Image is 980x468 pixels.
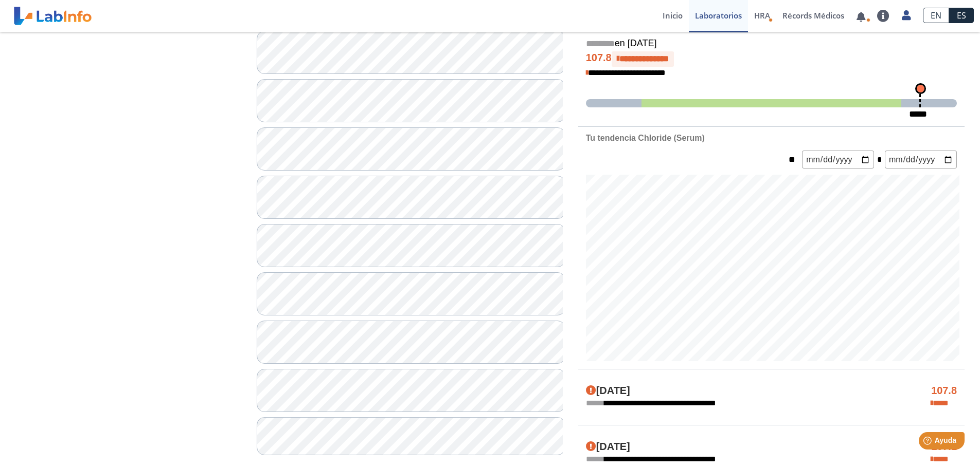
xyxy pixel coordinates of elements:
[888,428,969,457] iframe: Help widget launcher
[586,134,705,142] b: Tu tendencia Chloride (Serum)
[931,385,957,397] h4: 107.8
[586,385,630,397] h4: [DATE]
[949,8,974,23] a: ES
[586,51,957,67] h4: 107.8
[923,8,949,23] a: EN
[754,10,770,21] span: HRA
[586,38,957,50] h5: en [DATE]
[802,151,874,169] input: mm/dd/yyyy
[586,441,630,453] h4: [DATE]
[885,151,957,169] input: mm/dd/yyyy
